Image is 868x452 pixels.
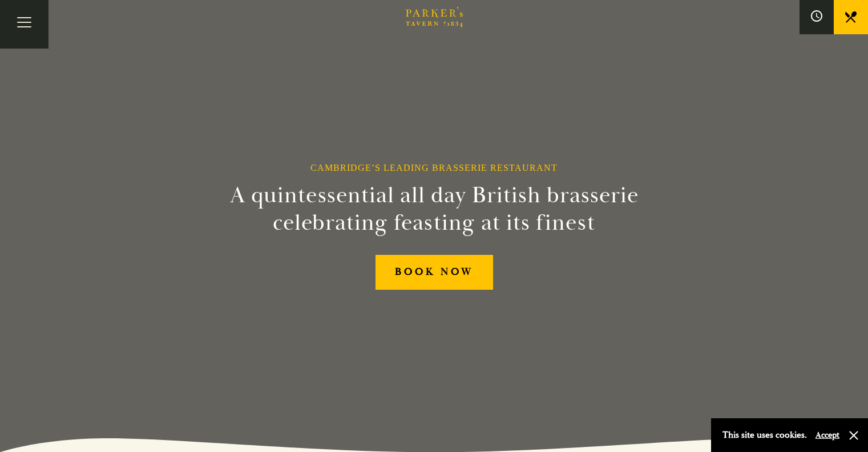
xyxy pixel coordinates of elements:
a: BOOK NOW [376,255,493,290]
h2: A quintessential all day British brasserie celebrating feasting at its finest [174,182,695,237]
button: Accept [815,430,839,441]
h1: Cambridge’s Leading Brasserie Restaurant [310,162,558,173]
button: Close and accept [848,430,859,441]
p: This site uses cookies. [722,427,807,443]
